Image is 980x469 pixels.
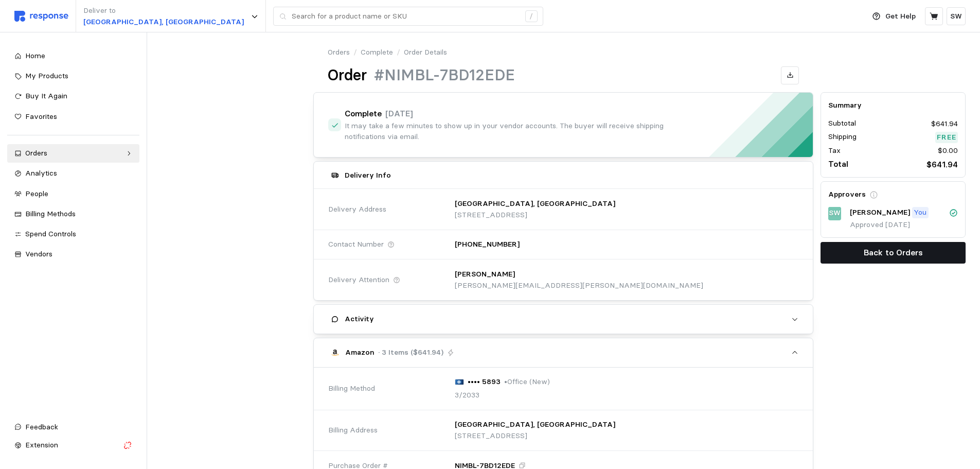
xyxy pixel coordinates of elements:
[314,305,813,334] button: Activity
[828,100,958,111] h5: Summary
[455,269,515,280] p: [PERSON_NAME]
[328,65,367,85] h1: Order
[361,47,393,58] a: Complete
[25,422,58,431] span: Feedback
[374,65,515,85] h1: #NIMBL-7BD12EDE
[345,120,681,143] p: It may take a few minutes to show up in your vendor accounts. The buyer will receive shipping not...
[504,376,550,388] p: • Office (New)
[7,144,139,163] a: Orders
[328,239,384,250] span: Contact Number
[455,198,615,210] p: [GEOGRAPHIC_DATA], [GEOGRAPHIC_DATA]
[850,219,958,231] p: Approved [DATE]
[25,71,68,80] span: My Products
[914,207,926,219] p: You
[7,108,139,126] a: Favorites
[25,51,45,60] span: Home
[7,418,139,437] button: Feedback
[328,204,386,215] span: Delivery Address
[947,7,966,25] button: SW
[7,47,139,65] a: Home
[926,158,958,171] p: $641.94
[455,210,615,221] p: [STREET_ADDRESS]
[455,390,479,401] p: 3/2033
[14,11,68,22] img: svg%3e
[828,158,848,171] p: Total
[385,107,413,120] p: [DATE]
[829,208,841,219] p: SW
[328,274,389,286] span: Delivery Attention
[885,11,916,22] p: Get Help
[25,91,67,100] span: Buy It Again
[345,347,375,358] p: Amazon
[850,207,910,219] p: [PERSON_NAME]
[525,10,538,23] div: /
[7,185,139,203] a: People
[455,239,520,250] p: [PHONE_NUMBER]
[7,87,139,106] a: Buy It Again
[345,170,391,181] h5: Delivery Info
[83,16,244,28] p: [GEOGRAPHIC_DATA], [GEOGRAPHIC_DATA]
[455,430,615,442] p: [STREET_ADDRESS]
[7,245,139,264] a: Vendors
[931,118,958,130] p: $641.94
[328,425,378,436] span: Billing Address
[828,145,841,157] p: Tax
[866,7,922,26] button: Get Help
[314,338,813,367] button: Amazon· 3 Items ($641.94)
[828,132,857,143] p: Shipping
[938,145,958,157] p: $0.00
[468,376,501,388] p: •••• 5893
[828,118,856,130] p: Subtotal
[828,189,866,200] h5: Approvers
[292,7,520,26] input: Search for a product name or SKU
[397,47,400,58] p: /
[7,67,139,85] a: My Products
[404,47,447,58] p: Order Details
[455,379,464,385] img: svg%3e
[378,347,443,358] p: · 3 Items ($641.94)
[25,249,52,258] span: Vendors
[25,229,76,238] span: Spend Controls
[7,205,139,223] a: Billing Methods
[83,5,244,16] p: Deliver to
[7,436,139,455] button: Extension
[353,47,357,58] p: /
[455,419,615,430] p: [GEOGRAPHIC_DATA], [GEOGRAPHIC_DATA]
[328,383,375,394] span: Billing Method
[25,440,58,449] span: Extension
[25,209,76,218] span: Billing Methods
[950,11,962,22] p: SW
[25,189,48,198] span: People
[25,148,121,159] div: Orders
[821,242,966,264] button: Back to Orders
[937,132,956,143] p: Free
[25,112,57,121] span: Favorites
[345,314,374,324] h5: Activity
[25,168,57,178] span: Analytics
[7,164,139,183] a: Analytics
[455,280,703,291] p: [PERSON_NAME][EMAIL_ADDRESS][PERSON_NAME][DOMAIN_NAME]
[7,225,139,244] a: Spend Controls
[328,47,350,58] a: Orders
[864,246,923,259] p: Back to Orders
[345,108,382,120] h4: Complete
